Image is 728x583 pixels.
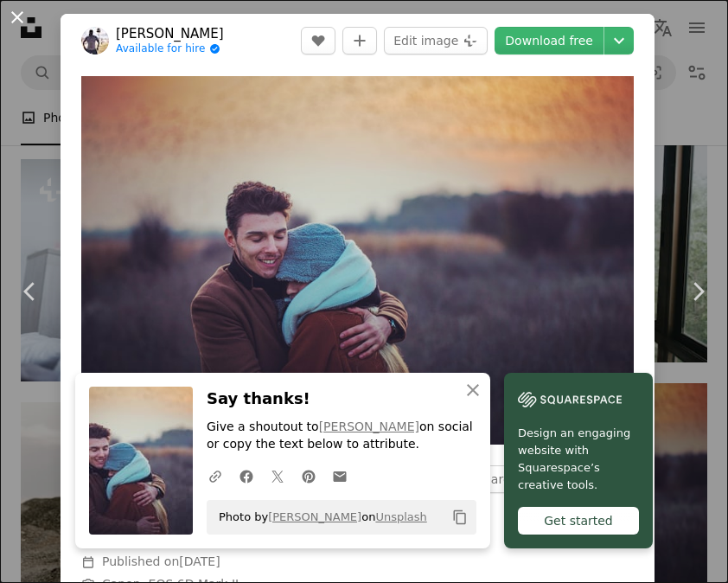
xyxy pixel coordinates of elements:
a: Unsplash [375,510,426,523]
button: Copy to clipboard [445,503,475,532]
a: Share on Pinterest [293,458,324,493]
a: [PERSON_NAME] [319,420,419,433]
time: May 25, 2022 at 4:44:02 PM EDT [179,554,220,568]
a: Share on Twitter [262,458,293,493]
button: Edit image [384,27,488,54]
a: [PERSON_NAME] [116,25,224,42]
a: Next [667,208,728,375]
span: Published on [102,554,220,568]
img: a man holding a woman in a field [81,76,634,445]
button: Add to Collection [342,27,377,54]
button: Choose download size [604,27,634,54]
a: Share on Facebook [231,458,262,493]
img: Go to Nikolay Hristov's profile [81,27,109,54]
a: Available for hire [116,42,224,56]
a: Share over email [324,458,355,493]
img: file-1606177908946-d1eed1cbe4f5image [518,387,622,413]
span: Design an engaging website with Squarespace’s creative tools. [518,425,639,494]
a: [PERSON_NAME] [268,510,361,523]
p: Give a shoutout to on social or copy the text below to attribute. [207,419,476,453]
a: Design an engaging website with Squarespace’s creative tools.Get started [504,373,653,548]
button: Like [301,27,335,54]
span: Photo by on [210,503,427,531]
a: Download free [495,27,603,54]
div: Get started [518,507,639,535]
button: Zoom in on this image [81,76,634,445]
h3: Say thanks! [207,387,476,412]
